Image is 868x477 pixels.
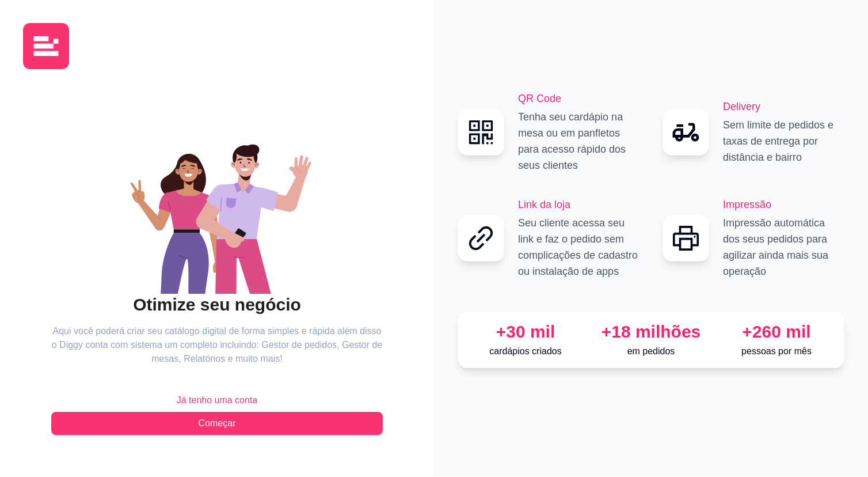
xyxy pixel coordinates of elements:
[51,294,383,316] h2: Otimize seu negócio
[518,196,639,213] h2: Link da loja
[718,344,835,358] p: pessoas por mês
[467,344,584,358] p: cardápios criados
[467,321,584,342] div: +30 mil
[51,324,383,366] article: Aqui você poderá criar seu catálogo digital de forma simples e rápida além disso o Diggy conta co...
[177,393,258,407] span: Já tenho uma conta
[518,109,639,173] p: Tenha seu cardápio na mesa ou em panfletos para acesso rápido dos seus clientes
[723,196,844,213] h2: Impressão
[593,344,709,358] p: em pedidos
[51,412,383,435] button: Começar
[593,321,709,342] div: +18 milhões
[718,321,835,342] div: +260 mil
[723,117,844,165] p: Sem limite de pedidos e taxas de entrega por distância e bairro
[723,215,844,279] p: Impressão automática dos seus pedidos para agilizar ainda mais sua operação
[518,90,639,107] h2: QR Code
[199,417,236,430] span: Começar
[23,23,69,69] img: logo
[51,121,383,294] div: animation
[51,389,383,412] button: Já tenho uma conta
[518,215,639,279] p: Seu cliente acessa seu link e faz o pedido sem complicações de cadastro ou instalação de apps
[723,99,844,115] h2: Delivery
